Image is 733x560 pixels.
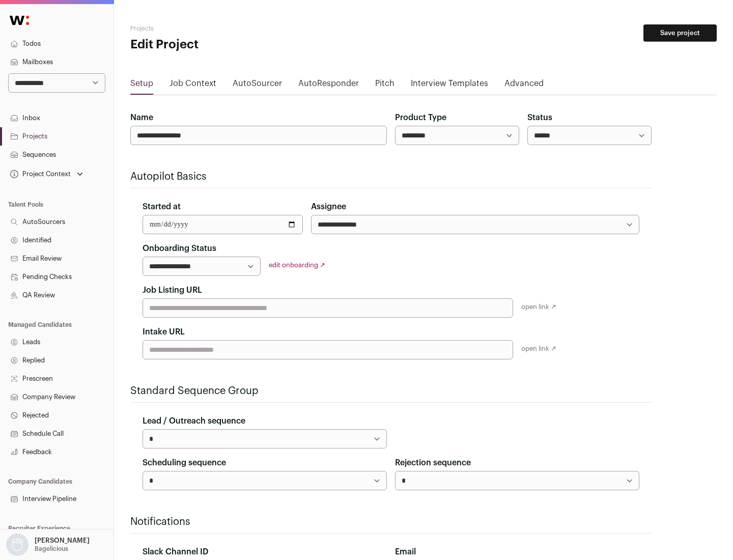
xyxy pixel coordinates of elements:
[143,326,185,338] label: Intake URL
[504,77,544,94] a: Advanced
[130,37,326,53] h1: Edit Project
[4,10,35,31] img: Wellfound
[643,24,717,42] button: Save project
[311,201,346,213] label: Assignee
[395,111,446,124] label: Product Type
[143,201,181,213] label: Started at
[6,534,29,556] img: nopic.png
[130,170,652,184] h2: Autopilot Basics
[130,384,652,398] h2: Standard Sequence Group
[143,546,208,558] label: Slack Channel ID
[130,77,153,94] a: Setup
[411,77,488,94] a: Interview Templates
[143,415,245,427] label: Lead / Outreach sequence
[269,262,325,268] a: edit onboarding ↗
[4,534,92,556] button: Open dropdown
[130,515,652,529] h2: Notifications
[8,170,71,178] div: Project Context
[143,284,202,296] label: Job Listing URL
[35,537,90,545] p: [PERSON_NAME]
[395,457,471,469] label: Rejection sequence
[130,24,326,33] h2: Projects
[375,77,394,94] a: Pitch
[170,77,216,94] a: Job Context
[395,546,639,558] div: Email
[35,545,68,553] p: Bagelicious
[143,242,216,255] label: Onboarding Status
[527,111,552,124] label: Status
[8,167,85,181] button: Open dropdown
[233,77,282,94] a: AutoSourcer
[298,77,359,94] a: AutoResponder
[143,457,226,469] label: Scheduling sequence
[130,111,153,124] label: Name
